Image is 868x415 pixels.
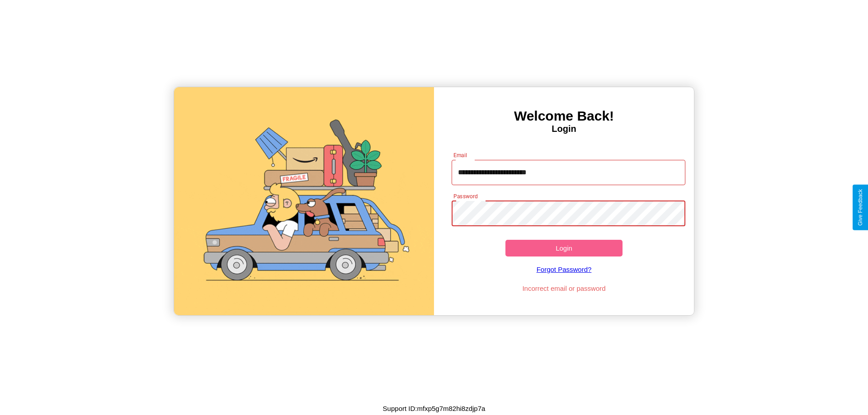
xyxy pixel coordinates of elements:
[453,192,477,200] label: Password
[505,240,623,256] button: Login
[434,124,694,134] h4: Login
[383,402,486,415] p: Support ID: mfxp5g7m82hi8zdjp7a
[434,108,694,124] h3: Welcome Back!
[447,282,681,294] p: Incorrect email or password
[174,87,434,315] img: gif
[453,151,467,159] label: Email
[857,189,863,226] div: Give Feedback
[447,256,681,282] a: Forgot Password?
